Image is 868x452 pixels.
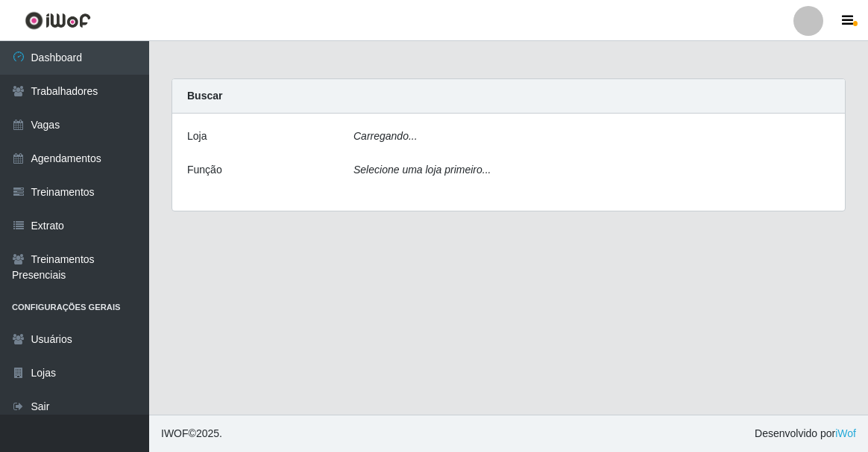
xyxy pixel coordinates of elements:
span: Desenvolvido por [755,426,856,442]
strong: Buscar [187,90,222,102]
img: CoreUI Logo [25,11,91,30]
i: Carregando... [353,130,418,142]
span: IWOF [161,427,189,439]
a: iWof [835,427,856,439]
label: Função [187,162,222,178]
label: Loja [187,129,207,144]
i: Selecione uma loja primeiro... [353,164,491,176]
span: © 2025 . [161,426,222,442]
